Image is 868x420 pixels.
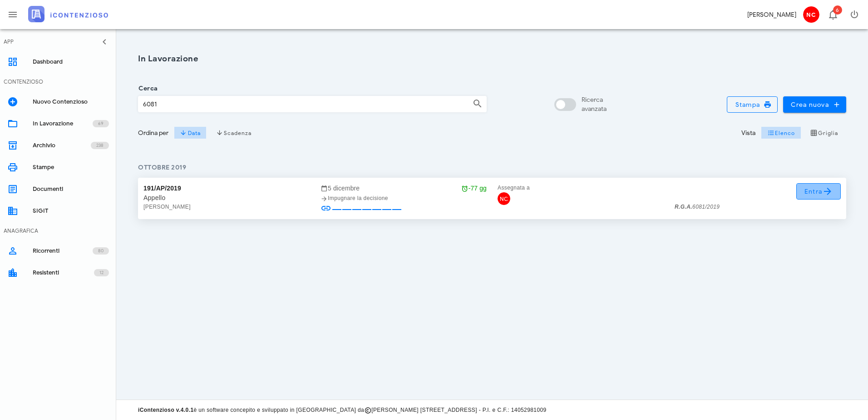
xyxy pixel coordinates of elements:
[321,194,487,203] div: Impugnare la decisione
[727,96,778,113] button: Stampa
[783,96,846,113] button: Crea nuova
[741,128,755,138] div: Vista
[216,129,252,136] span: Scadenza
[675,204,692,210] strong: R.G.A.
[33,58,109,65] div: Dashboard
[98,246,104,255] span: 80
[138,163,846,172] h4: ottobre 2019
[96,141,104,150] span: 238
[498,183,664,192] div: Assegnata a
[804,186,833,197] span: Entra
[321,183,487,193] div: 5 dicembre
[143,183,181,193] div: 191/AP/2019
[138,128,168,138] div: Ordina per
[4,78,43,86] div: CONTENZIOSO
[796,183,841,200] a: Entra
[138,96,454,112] input: Cerca
[4,227,38,235] div: ANAGRAFICA
[822,4,843,25] button: Distintivo
[803,6,819,23] span: NC
[28,6,108,22] img: logo-text-2x.png
[99,268,104,277] span: 12
[461,183,487,193] div: -77 gg
[675,202,720,211] div: 6081/2019
[33,120,93,127] div: In Lavorazione
[747,10,796,20] div: [PERSON_NAME]
[833,5,842,15] span: Distintivo
[33,247,93,255] div: Ricorrenti
[33,207,109,215] div: SIGIT
[33,98,109,105] div: Nuovo Contenzioso
[136,84,158,93] label: Cerca
[810,129,838,136] span: Griglia
[761,126,801,139] button: Elenco
[174,126,207,139] button: Data
[582,95,607,114] div: Ricerca avanzata
[138,407,193,413] strong: iContenzioso v.4.0.1
[33,142,91,149] div: Archivio
[138,53,846,65] h1: In Lavorazione
[767,129,795,136] span: Elenco
[790,100,839,109] span: Crea nuova
[800,4,822,25] button: NC
[180,129,200,136] span: Data
[33,185,109,193] div: Documenti
[33,269,94,276] div: Resistenti
[98,119,104,128] span: 69
[143,202,310,211] div: [PERSON_NAME]
[33,164,109,171] div: Stampe
[498,192,510,205] span: NC
[735,100,770,109] span: Stampa
[210,126,258,139] button: Scadenza
[143,193,310,202] div: Appello
[805,126,844,139] button: Griglia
